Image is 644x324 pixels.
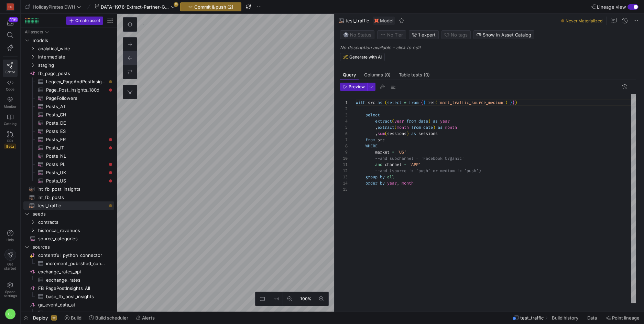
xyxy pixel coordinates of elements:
div: Press SPACE to select this row. [23,127,114,135]
span: test_traffic [520,315,544,321]
span: Posts_AT​​​​​​​​​ [46,103,106,111]
span: ) [406,131,409,136]
span: Space settings [4,290,17,298]
span: from [409,100,418,105]
img: undefined [374,19,379,23]
a: HG [3,1,18,13]
span: intermediate [38,53,113,61]
span: Editor [6,70,15,74]
button: Show in Asset Catalog [473,30,534,39]
span: extract [375,118,392,124]
span: Data [587,315,597,321]
button: Commit & push (2) [180,2,241,11]
span: Never Materialized [566,18,602,23]
span: Query [343,73,356,77]
div: Press SPACE to select this row. [23,152,114,160]
span: No Status [343,32,371,38]
span: Posts_UK​​​​​​​​​ [46,169,106,177]
span: as [433,118,438,124]
div: Press SPACE to select this row. [23,61,114,69]
div: Press SPACE to select this row. [23,86,114,94]
span: year [440,118,450,124]
div: Press SPACE to select this row. [23,243,114,251]
div: 12 [340,168,348,174]
button: No tierNo Tier [377,30,406,39]
span: sessions [387,131,406,136]
button: Help [3,227,18,245]
a: Posts_PL​​​​​​​​​ [23,160,114,168]
div: 2 [340,106,348,112]
a: events​​​​​​​​​ [23,309,114,317]
span: ) [428,118,430,124]
span: as [438,125,443,130]
span: = [392,149,394,155]
span: month [445,125,457,130]
span: Posts_PL​​​​​​​​​ [46,160,106,168]
button: Build [62,312,85,324]
span: Table tests [399,73,430,77]
span: contracts [38,218,113,226]
div: Press SPACE to select this row. [23,251,114,259]
div: Press SPACE to select this row. [23,301,114,309]
a: Posts_IT​​​​​​​​​ [23,144,114,152]
div: Press SPACE to select this row. [23,177,114,185]
span: as [411,131,416,136]
div: 7 [340,137,348,143]
p: No description available - click to edit [340,45,641,50]
span: Build history [552,315,578,321]
a: exchange_rates_api​​​​​​​​ [23,268,114,276]
span: (0) [424,73,430,77]
button: Alerts [133,312,158,324]
span: { [423,100,426,105]
button: 1 expert [409,30,439,39]
span: month [402,180,414,186]
span: contentful_python_connector​​​​​​​​ [38,251,113,259]
span: ( [385,131,387,136]
div: Press SPACE to select this row. [23,201,114,210]
span: Preview [349,84,365,89]
button: Getstarted [3,246,18,273]
span: ) [505,100,507,105]
a: PRsBeta [3,128,18,152]
button: 116 [3,17,18,29]
a: Code [3,77,18,94]
button: HolidayPirates DWH [23,2,83,11]
span: from [365,137,375,143]
div: Press SPACE to select this row. [23,193,114,201]
span: analytical_wide [38,45,113,53]
span: --and subchannel = 'Facebook Organic' [375,156,464,161]
span: seeds [33,210,113,218]
div: 15 [340,186,348,192]
span: Help [6,238,14,242]
span: market [375,149,390,155]
span: month [397,125,409,130]
a: increment_published_contentful_data​​​​​​​​​ [23,259,114,268]
span: date [423,125,433,130]
span: Generate with AI [349,55,382,60]
span: Build scheduler [95,315,128,321]
a: Posts_US​​​​​​​​​ [23,177,114,185]
span: PageFollowers​​​​​​​​​ [46,94,106,102]
a: Editor [3,60,18,77]
span: Lineage view [597,4,626,10]
span: Create asset [75,18,100,23]
span: ( [385,100,387,105]
span: as [378,100,382,105]
span: --and (source != 'push' or medium != 'push') [375,168,481,174]
span: group [365,174,378,180]
span: src [378,137,385,143]
span: Beta [4,144,16,149]
div: Press SPACE to select this row. [23,119,114,127]
span: base_fb_post_insights​​​​​​​​​ [46,293,106,301]
a: FB_PagePostInsights_All​​​​​​​​ [23,284,114,292]
span: } [510,100,512,105]
span: ga_event_data_at​​​​​​​​ [38,301,113,309]
span: Point lineage [612,315,640,321]
div: Press SPACE to select this row. [23,268,114,276]
div: Press SPACE to select this row. [23,102,114,111]
div: 3 [340,112,348,118]
div: Press SPACE to select this row. [23,77,114,86]
span: Posts_CH​​​​​​​​​ [46,111,106,119]
span: Posts_ES​​​​​​​​​ [46,127,106,135]
span: date [418,118,428,124]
